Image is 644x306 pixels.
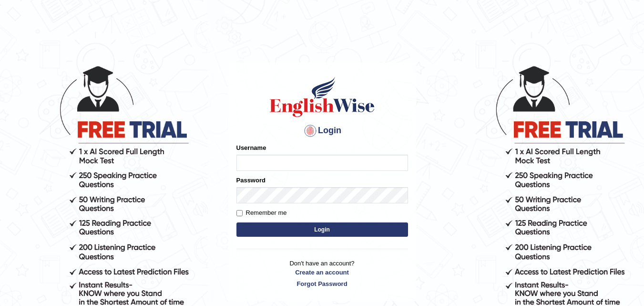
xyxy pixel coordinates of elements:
[236,259,408,288] p: Don't have an account?
[236,268,408,277] a: Create an account
[268,75,377,118] img: Logo of English Wise sign in for intelligent practice with AI
[236,143,266,152] label: Username
[236,222,408,237] button: Login
[236,208,287,218] label: Remember me
[236,176,266,185] label: Password
[236,210,243,216] input: Remember me
[236,123,408,138] h4: Login
[236,279,408,288] a: Forgot Password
